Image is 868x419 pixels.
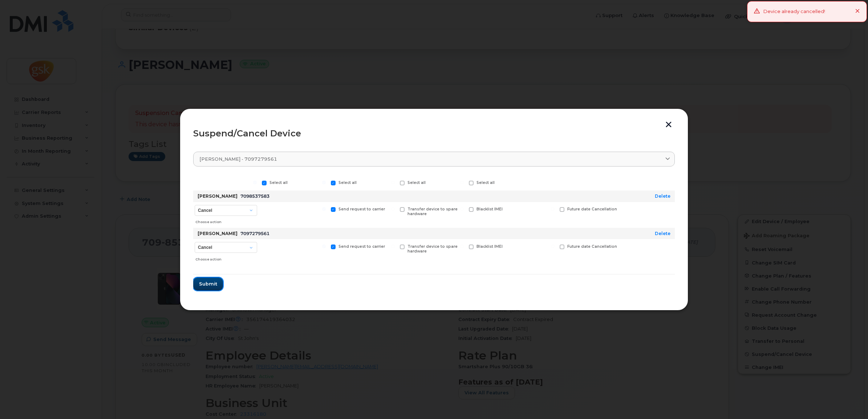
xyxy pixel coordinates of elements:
[460,181,464,184] input: Select all
[253,181,257,184] input: Select all
[199,156,277,163] span: [PERSON_NAME] - 7097279561
[763,8,825,15] div: Device already cancelled!
[240,231,269,236] span: 7097279561
[193,278,223,291] button: Submit
[407,180,426,185] span: Select all
[338,244,385,249] span: Send request to carrier
[551,245,555,248] input: Future date Cancellation
[391,181,395,184] input: Select all
[391,207,395,211] input: Transfer device to spare hardware
[322,181,326,184] input: Select all
[269,180,288,185] span: Select all
[322,245,326,248] input: Send request to carrier
[407,244,458,254] span: Transfer device to spare hardware
[655,193,670,199] a: Delete
[195,254,257,262] div: Choose action
[407,207,458,216] span: Transfer device to spare hardware
[391,245,395,248] input: Transfer device to spare hardware
[476,207,503,211] span: Blacklist IMEI
[567,244,617,249] span: Future date Cancellation
[198,193,238,199] strong: [PERSON_NAME]
[199,280,217,287] span: Submit
[198,231,238,236] strong: [PERSON_NAME]
[193,129,675,138] div: Suspend/Cancel Device
[476,180,495,185] span: Select all
[193,152,675,167] a: [PERSON_NAME] - 7097279561
[322,207,326,211] input: Send request to carrier
[460,207,464,211] input: Blacklist IMEI
[567,207,617,211] span: Future date Cancellation
[338,180,357,185] span: Select all
[195,216,257,225] div: Choose action
[476,244,503,249] span: Blacklist IMEI
[338,207,385,211] span: Send request to carrier
[460,245,464,248] input: Blacklist IMEI
[551,207,555,211] input: Future date Cancellation
[240,193,269,199] span: 7098537583
[655,231,670,236] a: Delete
